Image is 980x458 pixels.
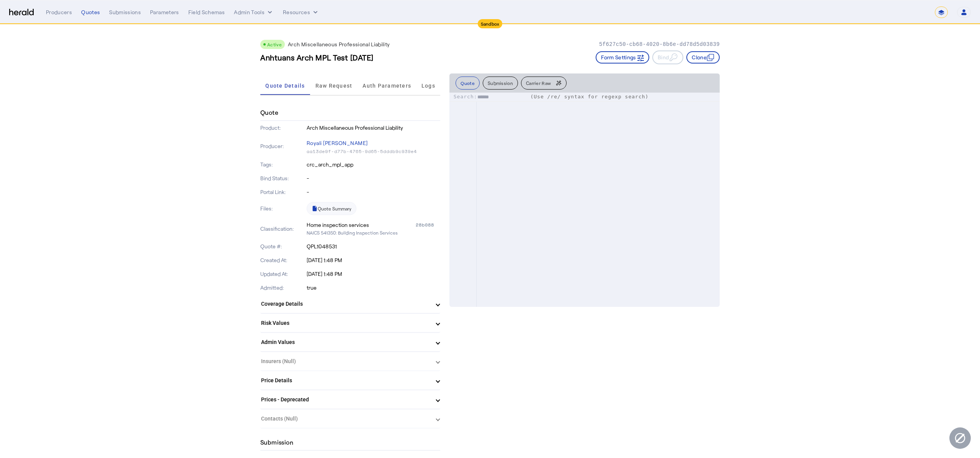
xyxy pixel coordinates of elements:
[260,256,305,264] p: Created At:
[421,83,435,88] span: Logs
[307,202,356,215] a: Quote Summary
[261,338,430,346] mat-panel-title: Admin Values
[260,108,278,117] h4: Quote
[260,390,440,409] mat-expansion-panel-header: Prices - Deprecated
[261,300,430,308] mat-panel-title: Coverage Details
[307,138,441,148] p: Royali [PERSON_NAME]
[260,371,440,390] mat-expansion-panel-header: Price Details
[315,83,353,88] span: Raw Request
[260,161,305,168] p: Tags:
[261,396,430,404] mat-panel-title: Prices - Deprecated
[307,161,441,168] p: crc_arch_mpl_app
[307,243,441,250] p: QPL1048531
[526,81,551,85] span: Carrier Raw
[521,77,567,90] button: Carrier Raw
[652,51,683,64] button: Bind
[260,270,305,278] p: Updated At:
[260,314,440,332] mat-expansion-panel-header: Risk Values
[260,333,440,351] mat-expansion-panel-header: Admin Values
[261,377,430,385] mat-panel-title: Price Details
[267,42,282,47] span: Active
[477,93,527,101] input: Search:
[599,41,720,48] p: 5f627c50-cb68-4020-8b6e-dd78d5d03839
[363,83,411,88] span: Auth Parameters
[260,52,374,63] h3: Anhtuans Arch MPL Test [DATE]
[416,221,440,229] div: 28b088
[260,295,440,313] mat-expansion-panel-header: Coverage Details
[307,124,441,132] p: Arch Miscellaneous Professional Liability
[9,9,34,16] img: Herald Logo
[449,93,720,307] herald-code-block: quote
[596,51,649,64] button: Form Settings
[260,284,305,292] p: Admitted:
[456,77,480,90] button: Quote
[307,229,441,236] p: NAICS 541350: Building Inspection Services
[454,94,527,99] label: Search:
[307,188,441,196] p: -
[261,319,430,327] mat-panel-title: Risk Values
[46,8,72,16] div: Producers
[150,8,179,16] div: Parameters
[307,256,441,264] p: [DATE] 1:48 PM
[260,438,293,447] h4: Submission
[288,41,390,48] p: Arch Miscellaneous Professional Liability
[478,19,503,28] div: Sandbox
[307,270,441,278] p: [DATE] 1:48 PM
[265,83,305,88] span: Quote Details
[283,8,319,16] button: Resources dropdown menu
[260,142,305,150] p: Producer:
[307,221,369,229] div: Home inspection services
[260,188,305,196] p: Portal Link:
[307,284,441,292] p: true
[260,205,305,212] p: Files:
[483,77,518,90] button: Submission
[260,225,305,233] p: Classification:
[188,8,225,16] div: Field Schemas
[686,51,720,64] button: Clone
[307,174,441,182] p: -
[260,174,305,182] p: Bind Status:
[260,124,305,132] p: Product:
[530,94,648,99] span: (Use /re/ syntax for regexp search)
[307,148,441,155] p: aa13de9f-d77b-4765-9d65-5dddb9c939e4
[260,243,305,250] p: Quote #:
[109,8,141,16] div: Submissions
[234,8,274,16] button: internal dropdown menu
[81,8,100,16] div: Quotes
